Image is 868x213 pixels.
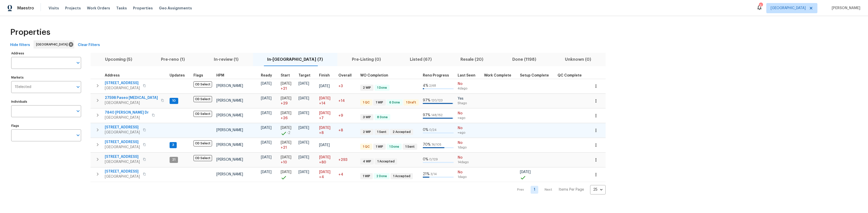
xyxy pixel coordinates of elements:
[375,86,389,90] span: 1 Done
[484,74,511,77] span: Work Complete
[319,156,331,159] span: [DATE]
[87,6,110,11] span: Work Orders
[281,145,287,150] span: + 21
[317,153,336,167] td: Scheduled to finish 80 day(s) late
[74,83,82,90] button: Open
[361,145,372,149] span: 1 QC
[319,74,334,77] div: Projected renovation finish date
[458,81,480,86] span: No
[319,143,330,147] span: [DATE]
[531,186,538,194] a: Goto page 1
[319,170,331,174] span: [DATE]
[338,74,356,77] div: Days past target finish date
[11,52,81,55] label: Address
[336,79,358,93] td: 3 day(s) past target finish date
[281,74,294,77] div: Actual renovation start date
[336,123,358,138] td: 8 day(s) past target finish date
[319,101,325,106] span: +14
[423,128,428,132] span: 0 %
[423,172,430,176] span: 21 %
[74,108,82,115] button: Open
[159,6,192,11] span: Geo Assignments
[281,111,291,115] span: [DATE]
[279,167,296,182] td: Project started on time
[281,116,288,121] span: + 26
[11,100,81,103] label: Individuals
[554,56,603,63] span: Unknown (0)
[279,79,296,93] td: Project started 21 days late
[458,126,480,131] span: No
[193,140,212,146] span: OD Select
[261,74,277,77] div: Earliest renovation start date (first business day after COE or Checkout)
[261,97,272,100] span: [DATE]
[520,170,531,174] span: [DATE]
[216,173,243,176] span: [PERSON_NAME]
[281,141,291,144] span: [DATE]
[512,185,606,194] nav: Pagination Navigation
[281,126,291,130] span: [DATE]
[423,158,428,161] span: 0 %
[361,115,373,119] span: 3 WIP
[281,170,291,174] span: [DATE]
[261,126,272,130] span: [DATE]
[279,153,296,167] td: Project started 10 days late
[558,74,582,77] span: QC Complete
[430,173,437,176] span: 3 / 14
[319,74,330,77] span: Finish
[375,159,397,164] span: 1 Accepted
[403,145,417,149] span: 1 Sent
[170,99,178,103] span: 10
[15,85,31,89] span: 1 Selected
[287,130,290,135] span: -2
[105,110,149,115] span: 7840 [PERSON_NAME] Dr
[216,114,243,117] span: [PERSON_NAME]
[423,74,449,77] span: Reno Progress
[319,130,324,135] span: +8
[374,174,389,178] span: 2 Done
[49,6,59,11] span: Visits
[298,141,309,144] span: [DATE]
[458,140,480,145] span: No
[429,84,436,87] span: 2 / 48
[281,86,287,91] span: + 21
[17,6,34,11] span: Maestro
[279,108,296,123] td: Project started 26 days late
[105,130,140,135] span: [GEOGRAPHIC_DATA]
[76,40,102,50] button: Clear Filters
[170,74,185,77] span: Updates
[261,111,272,115] span: [DATE]
[105,159,140,164] span: [GEOGRAPHIC_DATA]
[501,56,548,63] span: Done (1198)
[336,108,358,123] td: 9 day(s) past target finish date
[458,116,480,120] span: ∞ ago
[431,143,441,146] span: 74 / 105
[170,158,177,162] span: 21
[458,160,480,164] span: 14d ago
[387,145,401,149] span: 1 Done
[423,113,430,117] span: 97 %
[298,126,309,130] span: [DATE]
[170,143,176,147] span: 3
[298,74,310,77] span: Target
[281,97,291,100] span: [DATE]
[105,140,140,145] span: [STREET_ADDRESS]
[216,74,224,77] span: HPM
[374,145,385,149] span: 1 WIP
[298,156,309,159] span: [DATE]
[105,169,140,174] span: [STREET_ADDRESS]
[431,99,443,102] span: 120 / 123
[319,175,324,180] span: +4
[281,74,290,77] span: Start
[261,156,272,159] span: [DATE]
[319,160,326,165] span: +80
[36,42,70,47] span: [GEOGRAPHIC_DATA]
[74,59,82,66] button: Open
[423,84,428,87] span: 4 %
[590,183,606,196] div: 25
[336,94,358,108] td: 14 day(s) past target finish date
[279,123,296,138] td: Project started 2 days early
[361,130,373,134] span: 2 WIP
[458,74,475,77] span: Last Seen
[105,115,149,120] span: [GEOGRAPHIC_DATA]
[458,101,480,105] span: 5h ago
